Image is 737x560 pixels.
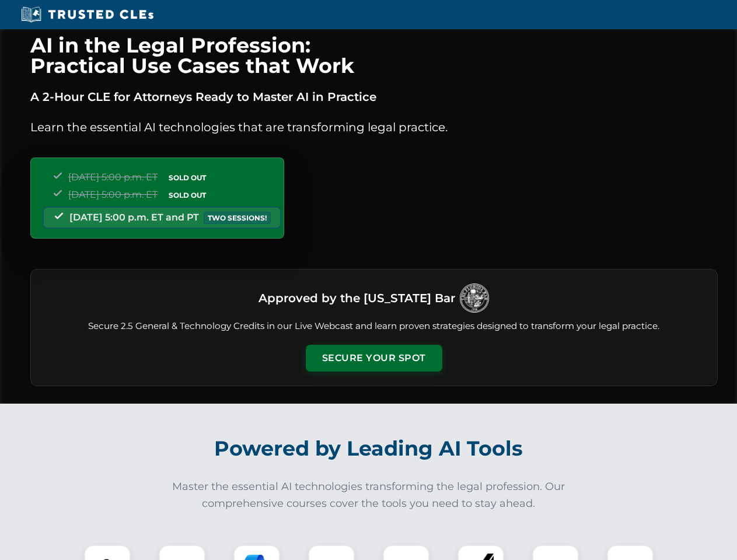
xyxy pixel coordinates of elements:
span: SOLD OUT [165,189,210,201]
p: Learn the essential AI technologies that are transforming legal practice. [30,118,718,136]
h2: Powered by Leading AI Tools [46,428,692,469]
h3: Approved by the [US_STATE] Bar [259,288,455,309]
button: Secure Your Spot [306,345,442,372]
p: A 2-Hour CLE for Attorneys Ready to Master AI in Practice [30,87,718,106]
h1: AI in the Legal Profession: Practical Use Cases that Work [30,35,718,76]
span: [DATE] 5:00 p.m. ET [68,171,158,183]
p: Master the essential AI technologies transforming the legal profession. Our comprehensive courses... [165,478,573,512]
p: Secure 2.5 General & Technology Credits in our Live Webcast and learn proven strategies designed ... [45,320,703,333]
span: [DATE] 5:00 p.m. ET [68,189,158,200]
img: Trusted CLEs [18,6,157,23]
span: SOLD OUT [165,171,210,184]
img: Logo [460,283,489,313]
